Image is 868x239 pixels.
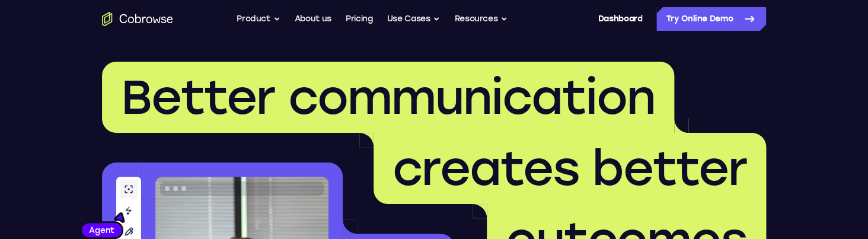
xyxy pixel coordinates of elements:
span: creates better [392,140,747,197]
a: Try Online Demo [656,7,766,31]
button: Use Cases [387,7,440,31]
a: Pricing [346,7,373,31]
a: About us [295,7,331,31]
a: Dashboard [598,7,642,31]
span: Better communication [121,69,655,126]
button: Product [237,7,280,31]
a: Go to the home page [102,12,173,26]
button: Resources [454,7,508,31]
